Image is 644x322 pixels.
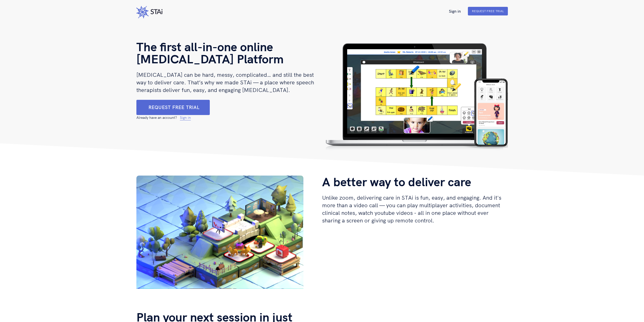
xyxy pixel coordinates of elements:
h2: Unlike zoom, delivering care in STAi is fun, easy, and engaging. And it's more than a video call ... [322,194,508,224]
a: Request free trial [149,104,200,110]
h1: The first all-in-one online [MEDICAL_DATA] Platform [136,41,322,65]
h2: [MEDICAL_DATA] can be hard, messy, complicated… and still the best way to deliver care. That’s wh... [136,71,322,94]
span: Already have an account? [136,115,191,120]
a: Request Free Trial [472,9,504,13]
h1: A better way to deliver care [322,176,508,188]
img: Laptop with phone [322,41,508,151]
button: Click Here To Request Free Trial [136,100,210,115]
a: Sign in [180,115,191,120]
a: Sign in [445,9,465,13]
button: Request Free Trial [468,7,508,15]
video: your browser is not supported! [136,176,304,293]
